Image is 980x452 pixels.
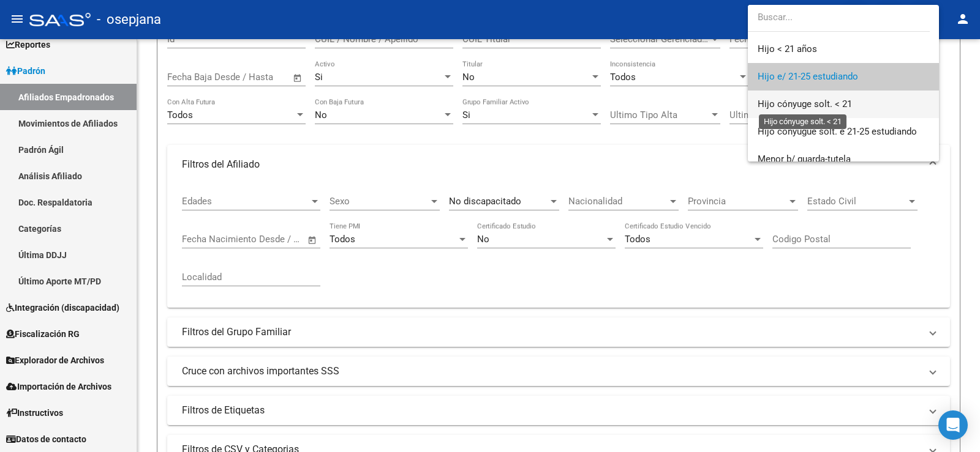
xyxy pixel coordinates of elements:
[938,410,968,440] div: Open Intercom Messenger
[758,126,917,137] span: Hijo conyugue solt. e 21-25 estudiando
[758,43,817,54] span: Hijo < 21 años
[758,154,851,165] span: Menor b/ guarda-tutela
[758,98,852,109] span: Hijo cónyuge solt. < 21
[758,71,858,82] span: Hijo e/ 21-25 estudiando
